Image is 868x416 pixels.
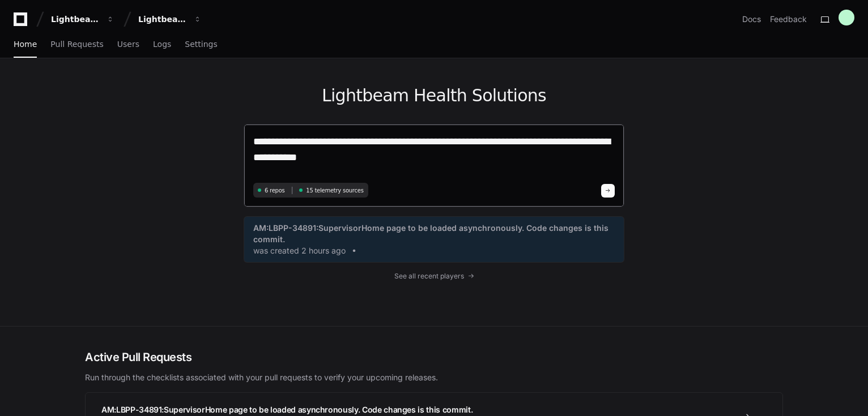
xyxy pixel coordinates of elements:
span: AM:LBPP-34891:SupervisorHome page to be loaded asynchronously. Code changes is this commit. [101,405,473,414]
a: Settings [185,32,217,58]
a: Docs [742,14,761,25]
button: Feedback [770,14,807,25]
div: Lightbeam Health [51,14,100,25]
span: Settings [185,41,217,48]
h1: Lightbeam Health Solutions [244,85,624,106]
span: AM:LBPP-34891:SupervisorHome page to be loaded asynchronously. Code changes is this commit. [253,222,615,245]
p: Run through the checklists associated with your pull requests to verify your upcoming releases. [85,372,783,383]
span: Home [14,41,37,48]
h2: Active Pull Requests [85,349,783,365]
div: Lightbeam Health Solutions [138,14,187,25]
span: See all recent players [394,272,464,281]
span: was created 2 hours ago [253,245,346,256]
a: Home [14,32,37,58]
a: AM:LBPP-34891:SupervisorHome page to be loaded asynchronously. Code changes is this commit.was cr... [253,222,615,256]
button: Lightbeam Health [46,9,119,29]
span: Logs [153,41,171,48]
a: Logs [153,32,171,58]
span: Pull Requests [50,41,103,48]
span: Users [117,41,139,48]
span: 6 repos [265,186,285,195]
a: Users [117,32,139,58]
a: Pull Requests [50,32,103,58]
button: Lightbeam Health Solutions [134,9,206,29]
span: 15 telemetry sources [306,186,363,195]
a: See all recent players [244,272,624,281]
